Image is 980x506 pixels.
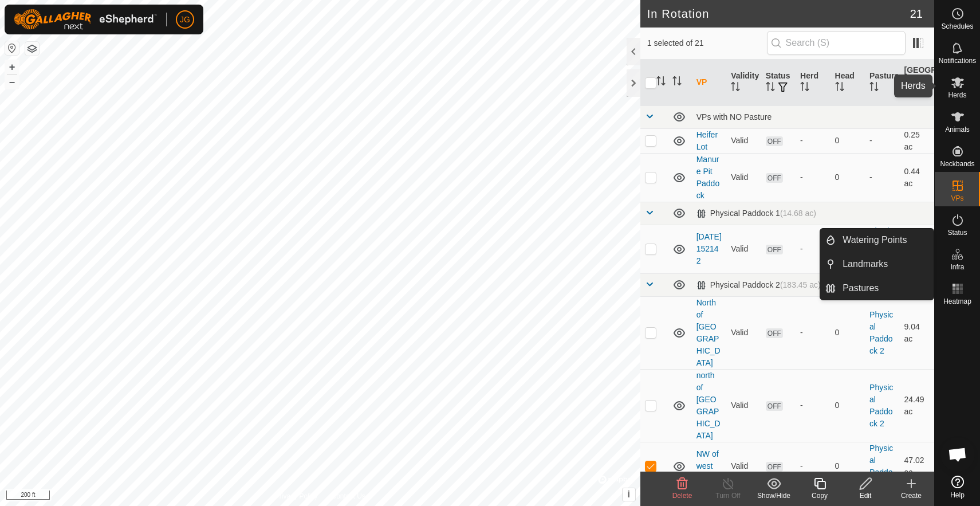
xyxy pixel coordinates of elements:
[726,153,761,202] td: Valid
[766,328,783,338] span: OFF
[751,491,797,501] div: Show/Hide
[836,277,934,300] a: Pastures
[836,253,934,276] a: Landmarks
[726,128,761,153] td: Valid
[820,229,934,252] li: Watering Points
[696,371,721,440] a: north of [GEOGRAPHIC_DATA]
[900,442,934,491] td: 47.02 ac
[696,130,718,151] a: Heifer Lot
[865,60,899,106] th: Pasture
[900,296,934,369] td: 9.04 ac
[672,492,692,500] span: Delete
[865,128,899,153] td: -
[696,155,719,200] a: Manure Pit Paddock
[800,243,825,255] div: -
[627,489,629,499] span: i
[647,7,910,21] h2: In Rotation
[731,84,740,93] p-sorticon: Activate to sort
[831,296,865,369] td: 0
[5,41,19,55] button: Reset Map
[766,84,775,93] p-sorticon: Activate to sort
[797,491,843,501] div: Copy
[948,92,966,99] span: Herds
[835,84,844,93] p-sorticon: Activate to sort
[950,492,965,499] span: Help
[869,84,879,93] p-sorticon: Activate to sort
[831,369,865,442] td: 0
[766,136,783,146] span: OFF
[672,78,682,87] p-sorticon: Activate to sort
[766,173,783,183] span: OFF
[945,126,970,133] span: Animals
[726,369,761,442] td: Valid
[900,225,934,273] td: 0.91 ac
[796,60,830,106] th: Herd
[800,327,825,339] div: -
[726,225,761,273] td: Valid
[869,226,893,272] a: Physical Paddock 1
[780,280,821,289] span: (183.45 ac)
[14,9,157,30] img: Gallagher Logo
[705,491,751,501] div: Turn Off
[800,135,825,147] div: -
[647,37,767,49] span: 1 selected of 21
[831,442,865,491] td: 0
[780,209,816,218] span: (14.68 ac)
[726,296,761,369] td: Valid
[766,401,783,411] span: OFF
[696,209,816,218] div: Physical Paddock 1
[800,84,809,93] p-sorticon: Activate to sort
[180,14,190,26] span: JG
[726,442,761,491] td: Valid
[843,281,879,295] span: Pastures
[275,491,318,501] a: Privacy Policy
[910,5,923,22] span: 21
[843,257,888,271] span: Landmarks
[935,471,980,503] a: Help
[767,31,906,55] input: Search (S)
[940,160,974,167] span: Neckbands
[656,78,666,87] p-sorticon: Activate to sort
[332,491,365,501] a: Contact Us
[843,233,907,247] span: Watering Points
[5,60,19,74] button: +
[766,462,783,472] span: OFF
[726,60,761,106] th: Validity
[696,280,821,290] div: Physical Paddock 2
[900,60,934,106] th: [GEOGRAPHIC_DATA] Area
[836,229,934,252] a: Watering Points
[951,195,963,202] span: VPs
[5,75,19,89] button: –
[831,153,865,202] td: 0
[800,171,825,183] div: -
[941,23,973,30] span: Schedules
[820,253,934,276] li: Landmarks
[800,460,825,472] div: -
[940,437,975,472] a: Open chat
[696,298,721,367] a: North of [GEOGRAPHIC_DATA]
[947,229,967,236] span: Status
[820,277,934,300] li: Pastures
[900,369,934,442] td: 24.49 ac
[696,112,930,121] div: VPs with NO Pasture
[900,153,934,202] td: 0.44 ac
[696,232,722,265] a: [DATE] 152142
[939,57,976,64] span: Notifications
[623,488,635,501] button: i
[800,399,825,411] div: -
[766,245,783,254] span: OFF
[869,383,893,428] a: Physical Paddock 2
[869,444,893,489] a: Physical Paddock 2
[869,310,893,355] a: Physical Paddock 2
[904,90,914,99] p-sorticon: Activate to sort
[831,60,865,106] th: Head
[831,128,865,153] td: 0
[843,491,888,501] div: Edit
[831,225,865,273] td: 0
[692,60,726,106] th: VP
[696,449,719,483] a: NW of west well
[865,153,899,202] td: -
[943,298,971,305] span: Heatmap
[25,42,39,56] button: Map Layers
[950,264,964,270] span: Infra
